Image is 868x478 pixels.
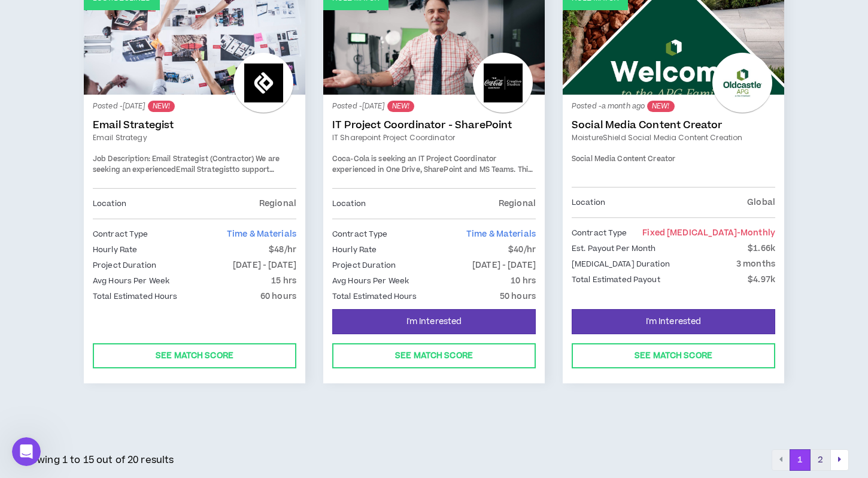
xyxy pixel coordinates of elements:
button: I'm Interested [572,309,775,334]
p: $1.66k [748,242,775,255]
p: Regional [499,197,536,210]
span: Time & Materials [227,228,296,240]
p: $40/hr [508,243,536,256]
p: $4.97k [748,273,775,286]
span: Social Media Content Creator [572,154,675,164]
strong: Email Strategist [176,165,232,175]
p: 50 hours [500,290,536,303]
a: Social Media Content Creator [572,119,775,131]
button: 2 [810,449,831,471]
span: I'm Interested [646,316,702,328]
p: Contract Type [572,226,627,240]
p: Total Estimated Hours [93,290,178,303]
nav: pagination [772,449,849,471]
p: Total Estimated Payout [572,273,660,286]
p: [MEDICAL_DATA] Duration [572,258,670,271]
p: Contract Type [332,228,388,241]
sup: NEW! [387,101,414,112]
p: Location [93,197,126,210]
p: [DATE] - [DATE] [233,259,296,272]
p: Global [747,196,775,209]
p: Posted - [DATE] [93,101,296,112]
p: 10 hrs [511,274,536,288]
button: I'm Interested [332,309,536,334]
p: Avg Hours Per Week [93,274,169,288]
p: [DATE] - [DATE] [472,259,536,272]
p: Total Estimated Hours [332,290,417,303]
p: Location [572,196,605,209]
p: Location [332,197,366,210]
p: Contract Type [93,228,148,241]
p: 15 hrs [271,274,296,288]
p: Project Duration [93,259,156,272]
a: Email Strategist [93,119,296,131]
p: Hourly Rate [93,243,137,256]
a: IT Sharepoint Project Coordinator [332,132,536,143]
sup: NEW! [148,101,175,112]
p: 3 months [736,258,775,271]
button: See Match Score [332,343,536,368]
p: $48/hr [269,243,296,256]
span: I'm Interested [406,316,462,328]
a: IT Project Coordinator - SharePoint [332,119,536,131]
p: 60 hours [260,290,296,303]
iframe: Intercom live chat [12,437,41,466]
button: See Match Score [93,343,296,368]
p: Hourly Rate [332,243,377,256]
span: Coca-Cola is seeking an IT Project Coordinator experienced in One Drive, SharePoint and MS Teams.... [332,154,533,206]
p: Posted - [DATE] [332,101,536,112]
p: Showing 1 to 15 out of 20 results [19,453,174,467]
span: Fixed [MEDICAL_DATA] [642,227,775,239]
a: MoistureShield Social Media Content Creation [572,132,775,143]
span: - monthly [737,227,775,239]
button: 1 [790,449,811,471]
span: We are seeking an experienced [93,154,280,175]
p: Avg Hours Per Week [332,274,409,288]
p: Project Duration [332,259,396,272]
sup: NEW! [647,101,674,112]
strong: Job Description: Email Strategist (Contractor) [93,154,254,164]
p: Regional [259,197,296,210]
p: Est. Payout Per Month [572,242,656,255]
span: Time & Materials [466,228,536,240]
button: See Match Score [572,343,775,368]
a: Email Strategy [93,132,296,143]
p: Posted - a month ago [572,101,775,112]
